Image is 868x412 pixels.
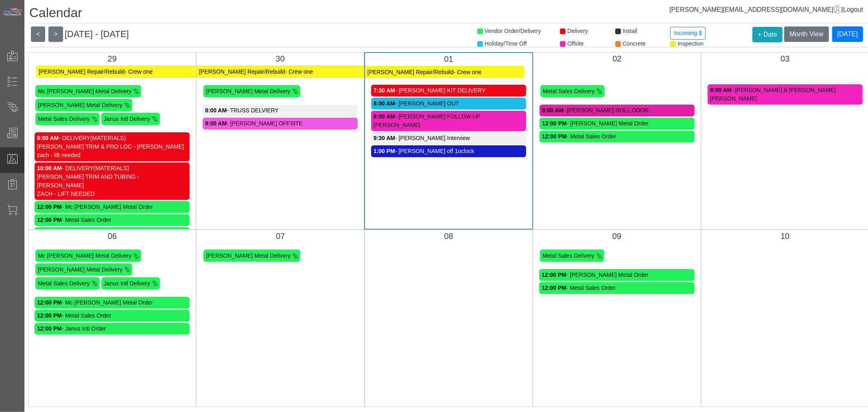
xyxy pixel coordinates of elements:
span: Metal Sales Delivery [38,280,90,287]
strong: 9:30 AM [374,135,395,141]
span: Mc [PERSON_NAME] Metal Delivery [38,252,131,259]
div: - Metal Sales Order [542,284,692,292]
div: - [PERSON_NAME] Metal Order [542,271,692,279]
strong: 12:00 PM [37,299,62,306]
div: - [PERSON_NAME] KIT DELIVERY [374,86,524,95]
span: Logout [843,6,863,13]
div: 07 [203,230,358,242]
span: (MATERIALS) [90,135,126,141]
span: [PERSON_NAME] Repair/Rebuild [39,68,125,75]
div: 10 [708,230,863,242]
span: [DATE] - [DATE] [65,29,129,39]
strong: 9:00 AM [542,107,564,114]
div: - [PERSON_NAME] & [PERSON_NAME] [710,86,860,94]
span: Mc [PERSON_NAME] Metal Delivery [38,88,131,94]
div: - [PERSON_NAME] Interview [374,134,524,142]
strong: 10:00 AM [37,165,62,171]
span: Holiday/Time Off [485,40,527,47]
span: Delivery [567,28,588,34]
strong: 8:00 AM [205,107,227,114]
span: Vendor Order/Delivery [485,28,541,34]
span: Metal Sales Delivery [38,116,90,122]
div: 02 [540,53,695,65]
span: Offsite [567,40,584,47]
div: - TRUSS DELVIERY [205,106,355,115]
strong: 12:00 PM [37,217,62,223]
span: [PERSON_NAME] Metal Delivery [38,266,122,273]
button: Incoming $ [670,27,705,39]
button: Month View [784,26,829,42]
div: - Mc [PERSON_NAME] Metal Order [37,203,187,211]
div: - DELIVERY [37,164,187,173]
div: [PERSON_NAME] [374,121,524,129]
img: Metals Direct Inc Logo [2,7,23,16]
strong: 8:00 AM [37,135,59,141]
strong: 9:00 AM [710,87,732,93]
div: - [PERSON_NAME] Metal Order [542,119,692,128]
strong: 12:00 PM [542,285,566,291]
span: Metal Sales Delivery [542,252,595,259]
span: [PERSON_NAME] Metal Delivery [206,252,291,259]
strong: 7:30 AM [374,87,395,94]
div: 29 [35,53,190,65]
div: - [PERSON_NAME] off 1oclock [374,147,524,156]
span: [PERSON_NAME] Repair/Rebuild [367,69,454,75]
strong: 8:00 AM [374,113,395,120]
div: | [669,5,863,15]
strong: 12:00 PM [542,133,567,140]
strong: 1:00 PM [374,148,395,154]
div: [PERSON_NAME] TRIM & PRO LOC - [PERSON_NAME] [37,142,187,151]
strong: 12:00 PM [542,120,567,127]
div: 30 [203,53,358,65]
span: - Crew one [285,68,313,75]
div: 06 [35,230,190,242]
div: - Mc [PERSON_NAME] Metal Order [37,298,187,307]
div: - [PERSON_NAME] ROLL DOOR [542,106,692,115]
span: [PERSON_NAME] Metal Delivery [38,102,122,108]
span: Inspection [678,40,704,47]
span: Concrete [623,40,646,47]
div: - Janus Intl Order [37,324,187,333]
div: [PERSON_NAME] [710,94,860,103]
div: - [PERSON_NAME] FOLLOW UP [374,112,524,121]
strong: 12:00 PM [37,325,62,332]
strong: 12:00 PM [37,204,62,210]
strong: 9:00 AM [205,120,227,127]
div: 08 [371,230,526,242]
div: [PERSON_NAME] TRIM AND TUBING - [PERSON_NAME] [37,173,187,190]
div: - Metal Sales Order [37,216,187,224]
strong: 12:00 PM [542,272,566,278]
div: 09 [539,230,694,242]
span: Janus Intl Delivery [104,280,150,287]
span: Month View [789,31,823,37]
div: 01 [371,53,526,65]
strong: 12:00 PM [37,312,62,319]
div: ZACH - LIFT NEEDED [37,190,187,198]
div: - Metal Sales Order [542,132,692,141]
span: (MATERIALS) [94,165,129,171]
strong: 8:00 AM [374,100,395,107]
div: - DELIVERY [37,134,187,142]
a: [PERSON_NAME][EMAIL_ADDRESS][DOMAIN_NAME] [669,6,842,13]
span: Install [623,28,638,34]
span: - Crew one [125,68,153,75]
span: - Crew one [454,69,481,75]
h1: Calendar [29,5,868,23]
button: + Date [752,27,783,42]
button: > [48,26,63,42]
div: - [PERSON_NAME] OUT [374,99,524,108]
div: - Janus Intl Order [37,229,187,237]
div: 03 [708,53,863,65]
button: < [31,26,45,42]
div: zach - lift needed [37,151,187,160]
div: - Metal Sales Order [37,311,187,320]
span: [PERSON_NAME] Metal Delivery [206,88,291,94]
button: [DATE] [832,26,863,42]
div: - [PERSON_NAME] OFFSITE [205,119,355,128]
span: [PERSON_NAME] Repair/Rebuild [199,68,285,75]
span: Janus Intl Delivery [104,116,150,122]
span: Metal Sales Delivery [543,88,595,94]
